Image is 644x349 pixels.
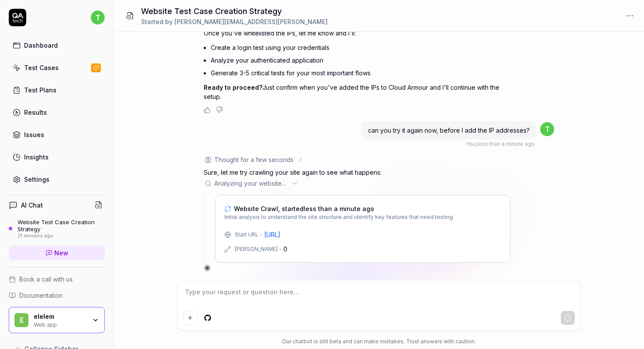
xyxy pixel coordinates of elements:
[141,17,328,26] div: Started by
[211,41,510,54] li: Create a login test using your credentials
[204,83,510,101] p: Just confirm when you've added the IPs to Cloud Armour and I'll continue with the setup.
[216,106,223,113] button: Negative feedback
[24,130,44,139] div: Issues
[235,231,262,239] div: Start URL -
[204,84,262,91] span: Ready to proceed?
[91,9,105,26] button: t
[9,126,105,143] a: Issues
[141,5,328,17] h1: Website Test Case Creation Strategy
[21,201,43,210] h4: AI Chat
[24,41,58,50] div: Dashboard
[9,171,105,188] a: Settings
[9,275,105,284] a: Book a call with us
[9,104,105,121] a: Results
[234,204,374,213] span: Website Crawl, started less than a minute ago
[204,168,510,177] p: Sure, let me try crawling your site again to see what happens:
[224,204,453,213] a: Website Crawl, startedless than a minute ago
[54,248,68,257] span: New
[19,275,73,284] span: Book a call with us
[24,85,57,95] div: Test Plans
[204,28,510,38] p: Once you've whitelisted the IPs, let me know and I'll:
[19,291,63,300] span: Documentation
[174,18,328,25] span: [PERSON_NAME][EMAIL_ADDRESS][PERSON_NAME]
[466,141,476,147] span: You
[177,338,580,345] div: Our chatbot is still beta and can make mistakes. Trust answers with caution.
[9,307,105,333] button: eelelemWeb app
[211,67,510,79] li: Generate 3-5 critical tests for your most important flows
[24,152,49,162] div: Insights
[283,244,287,254] div: 0
[9,148,105,166] a: Insights
[9,81,105,99] a: Test Plans
[214,179,288,188] span: Analyzing your website
[9,246,105,260] a: New
[466,140,535,148] div: , less than a minute ago
[9,291,105,300] a: Documentation
[540,122,554,136] span: t
[18,233,105,239] div: 21 minutes ago
[24,108,47,117] div: Results
[211,54,510,67] li: Analyze your authenticated application
[34,321,86,328] div: Web app
[204,106,211,113] button: Positive feedback
[214,155,294,164] div: Thought for a few seconds
[91,11,105,25] span: t
[264,230,280,239] a: [URL]
[183,311,197,325] button: Add attachment
[282,179,288,188] span: ...
[9,37,105,54] a: Dashboard
[9,59,105,76] a: Test Cases
[24,175,50,184] div: Settings
[14,313,28,327] span: e
[24,63,59,72] div: Test Cases
[224,213,453,221] span: Initial analysis to understand the site structure and identify key features that need testing
[9,219,105,239] a: Website Test Case Creation Strategy21 minutes ago
[18,219,105,233] div: Website Test Case Creation Strategy
[235,245,282,253] div: [PERSON_NAME] -
[368,127,530,134] span: can you try it again now, before I add the IP addresses?
[34,313,86,321] div: elelem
